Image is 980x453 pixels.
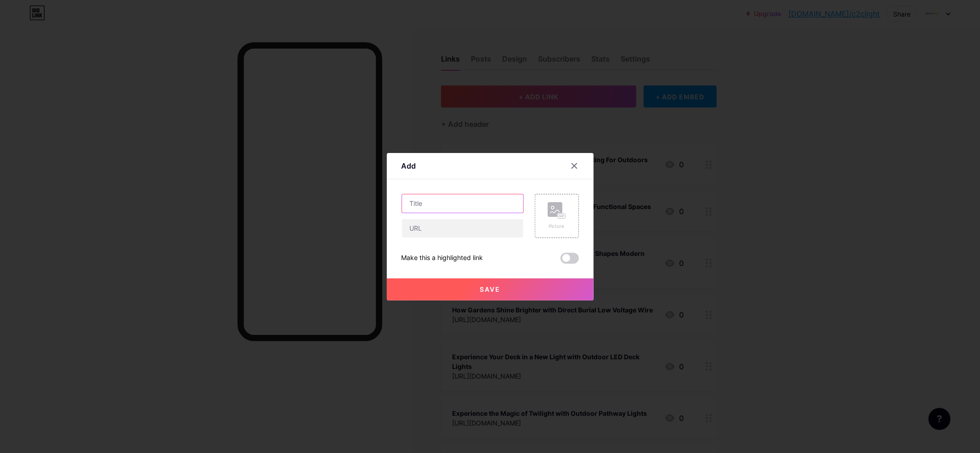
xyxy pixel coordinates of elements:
div: Add [402,160,416,171]
input: URL [402,219,523,238]
div: Picture [548,223,566,230]
span: Save [480,285,500,293]
input: Title [402,194,523,213]
div: Make this a highlighted link [402,253,483,264]
button: Save [387,278,594,300]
